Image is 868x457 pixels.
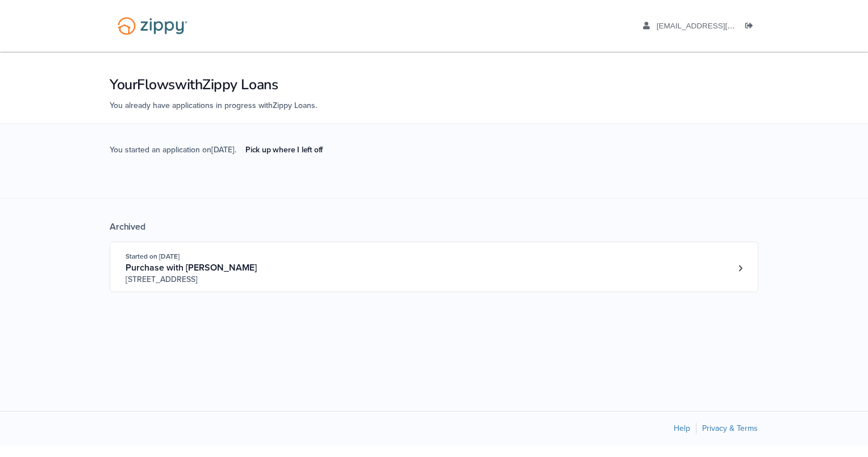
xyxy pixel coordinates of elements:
a: Loan number 4214375 [732,260,749,277]
img: Logo [110,11,195,40]
div: Archived [110,221,758,232]
span: Started on [DATE] [126,252,180,260]
a: Privacy & Terms [702,423,758,433]
a: Open loan 4214375 [110,242,758,292]
span: [STREET_ADDRESS] [126,274,299,285]
a: Help [674,423,690,433]
a: Log out [745,22,758,33]
span: You already have applications in progress with Zippy Loans . [110,101,317,110]
span: You started an application on [DATE] . [110,144,332,175]
span: Purchase with [PERSON_NAME] [126,262,257,273]
a: edit profile [643,22,787,33]
h1: Your Flows with Zippy Loans [110,75,758,94]
a: Pick up where I left off [236,140,332,159]
span: rosalopez196709@gmail.com [657,22,787,30]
